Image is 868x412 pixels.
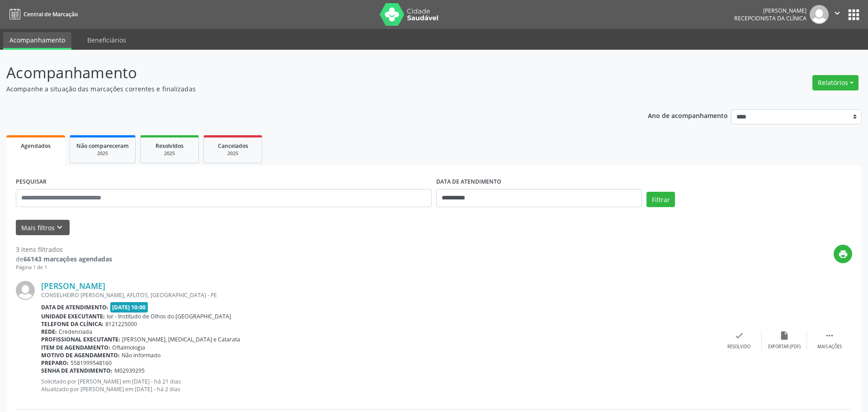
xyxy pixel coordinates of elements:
[76,142,129,150] span: Não compareceram
[810,5,829,24] img: img
[817,344,842,350] div: Mais ações
[16,220,70,236] button: Mais filtroskeyboard_arrow_down
[210,150,255,157] div: 2025
[147,150,192,157] div: 2025
[122,351,160,359] span: Não informado
[825,331,835,341] i: 
[41,281,105,291] a: [PERSON_NAME]
[55,223,65,232] i: keyboard_arrow_down
[832,8,842,18] i: 
[41,320,104,328] b: Telefone da clínica:
[734,331,744,341] i: check
[41,291,717,299] div: CONSELHEIRO [PERSON_NAME], AFLITOS, [GEOGRAPHIC_DATA] - PE
[41,351,120,359] b: Motivo de agendamento:
[3,32,71,50] a: Acompanhamento
[114,367,145,374] span: M02939295
[829,5,846,24] button: 
[59,328,92,336] span: Credenciada
[16,245,112,254] div: 3 itens filtrados
[110,302,148,313] span: [DATE] 10:00
[6,7,78,22] a: Central de Marcação
[81,32,132,48] a: Beneficiários
[41,344,110,351] b: Item de agendamento:
[107,313,231,320] span: Ior - Institudo de Olhos do [GEOGRAPHIC_DATA]
[24,255,112,263] strong: 66143 marcações agendadas
[734,7,807,14] div: [PERSON_NAME]
[768,344,801,350] div: Exportar (PDF)
[76,150,129,157] div: 2025
[16,175,47,189] label: PESQUISAR
[838,249,848,259] i: print
[41,313,105,320] b: Unidade executante:
[21,142,51,150] span: Agendados
[71,359,112,367] span: 5581999548160
[779,331,789,341] i: insert_drive_file
[41,378,717,393] p: Solicitado por [PERSON_NAME] em [DATE] - há 21 dias Atualizado por [PERSON_NAME] em [DATE] - há 2...
[727,344,750,350] div: Resolvido
[6,62,605,84] p: Acompanhamento
[112,344,145,351] span: Oftalmologia
[834,245,852,263] button: print
[6,84,605,94] p: Acompanhe a situação das marcações correntes e finalizadas
[812,75,859,90] button: Relatórios
[436,175,501,189] label: DATA DE ATENDIMENTO
[41,359,69,367] b: Preparo:
[16,281,35,300] img: img
[41,367,113,374] b: Senha de atendimento:
[648,109,728,121] p: Ano de acompanhamento
[16,254,112,264] div: de
[646,192,675,207] button: Filtrar
[156,142,184,150] span: Resolvidos
[16,264,112,271] div: Página 1 de 1
[105,320,137,328] span: 8121225000
[122,336,240,343] span: [PERSON_NAME], [MEDICAL_DATA] e Catarata
[24,10,78,18] span: Central de Marcação
[846,7,862,23] button: apps
[734,14,807,22] span: Recepcionista da clínica
[218,142,248,150] span: Cancelados
[41,303,108,311] b: Data de atendimento:
[41,336,120,343] b: Profissional executante:
[41,328,57,336] b: Rede:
